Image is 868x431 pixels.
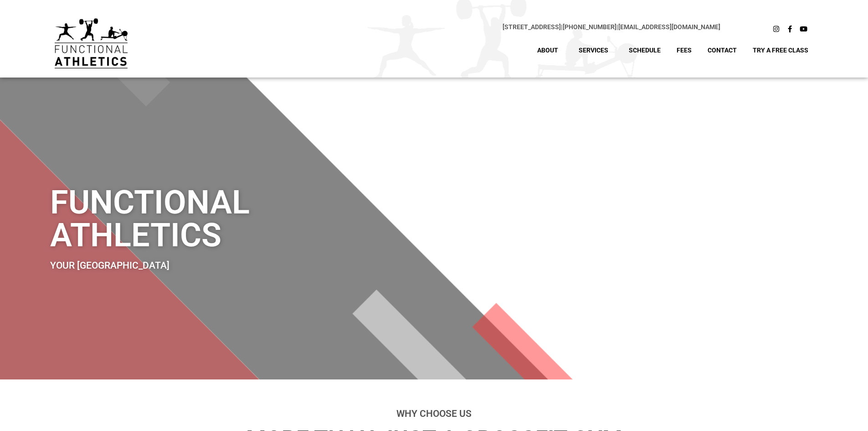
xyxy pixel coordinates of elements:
[530,40,570,60] a: About
[50,261,507,270] h2: Your [GEOGRAPHIC_DATA]
[618,23,720,31] a: [EMAIL_ADDRESS][DOMAIN_NAME]
[50,186,507,252] h1: Functional Athletics
[55,18,128,68] img: default-logo
[563,23,616,31] a: [PHONE_NUMBER]
[146,22,721,32] p: |
[746,40,815,60] a: Try A Free Class
[701,40,744,60] a: Contact
[622,40,668,60] a: Schedule
[503,23,563,31] span: |
[670,40,699,60] a: Fees
[503,23,561,31] a: [STREET_ADDRESS]
[181,409,687,419] h2: Why Choose Us
[572,40,620,60] a: Services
